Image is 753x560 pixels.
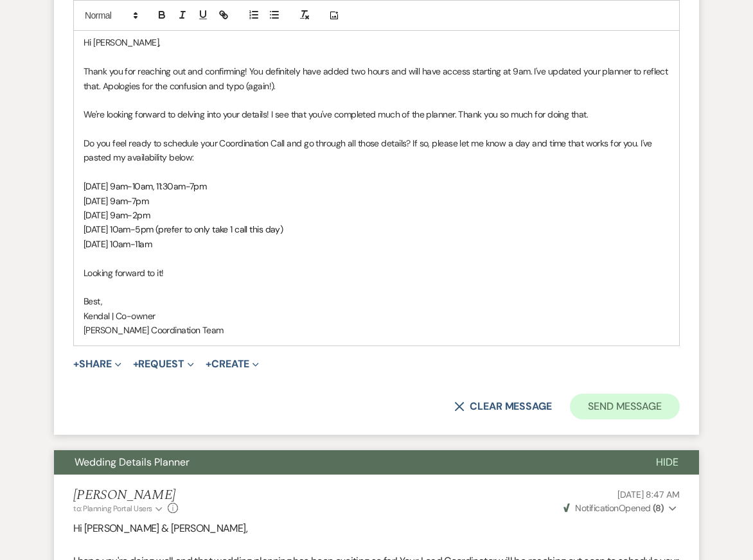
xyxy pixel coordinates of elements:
[73,359,121,369] button: Share
[206,359,259,369] button: Create
[84,309,669,323] p: Kendal | Co-owner
[84,238,152,250] span: [DATE] 10am-11am
[84,180,206,192] span: [DATE] 9am-10am, 11:30am-7pm
[84,195,148,207] span: [DATE] 9am-7pm
[73,503,164,514] button: to: Planning Portal Users
[206,359,211,369] span: +
[575,502,618,514] span: Notification
[84,107,669,121] p: We're looking forward to delving into your details! I see that you've completed much of the plann...
[73,359,79,369] span: +
[54,450,635,475] button: Wedding Details Planner
[84,323,669,337] p: [PERSON_NAME] Coordination Team
[73,487,178,503] h5: [PERSON_NAME]
[454,401,552,412] button: Clear message
[563,502,664,514] span: Opened
[133,359,139,369] span: +
[570,394,680,419] button: Send Message
[73,503,152,514] span: to: Planning Portal Users
[617,489,680,500] span: [DATE] 8:47 AM
[84,266,669,280] p: Looking forward to it!
[84,294,669,308] p: Best,
[84,35,669,49] p: Hi [PERSON_NAME],
[75,455,190,469] span: Wedding Details Planner
[656,455,678,469] span: Hide
[84,64,669,93] p: Thank you for reaching out and confirming! You definitely have added two hours and will have acce...
[73,521,247,535] span: Hi [PERSON_NAME] & [PERSON_NAME],
[84,223,283,235] span: [DATE] 10am-5pm (prefer to only take 1 call this day)
[635,450,699,475] button: Hide
[653,502,664,514] strong: ( 8 )
[84,209,150,221] span: [DATE] 9am-2pm
[562,502,680,515] button: NotificationOpened (8)
[133,359,194,369] button: Request
[84,136,669,165] p: Do you feel ready to schedule your Coordination Call and go through all those details? If so, ple...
